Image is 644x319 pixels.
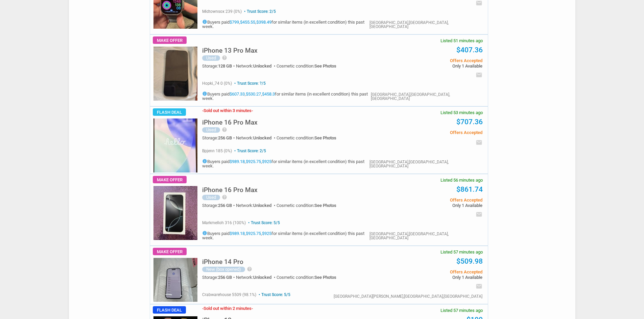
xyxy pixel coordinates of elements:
div: Used [202,55,220,61]
span: Listed 56 minutes ago [440,178,483,182]
div: Cosmetic condition: [277,275,336,280]
h5: iPhone 16 Pro Max [202,119,258,126]
h5: Buyers paid , , for similar items (in excellent condition) this past week. [202,19,369,29]
i: email [476,283,482,290]
div: [GEOGRAPHIC_DATA],[GEOGRAPHIC_DATA],[GEOGRAPHIC_DATA] [369,21,482,29]
h5: Buyers paid , , for similar items (in excellent condition) this past week. [202,231,369,240]
span: See Photos [314,275,336,280]
span: See Photos [314,135,336,140]
div: Storage: [202,136,236,140]
span: midtownsox 239 (0%) [202,9,242,14]
h5: Buyers paid , , for similar items (in excellent condition) this past week. [202,159,369,168]
a: $925 [262,159,271,164]
span: bpjenn 185 (0%) [202,149,232,153]
a: $509.98 [456,257,483,265]
h5: Buyers paid , , for similar items (in excellent condition) this past week. [202,91,371,101]
img: s-l225.jpg [153,47,197,101]
span: Make Offer [153,248,187,255]
a: iPhone 13 Pro Max [202,49,258,54]
i: help [222,127,227,132]
a: $861.74 [456,185,483,193]
span: 128 GB [218,63,232,69]
div: Cosmetic condition: [277,203,336,208]
span: Unlocked [253,63,271,69]
i: info [202,231,207,236]
span: crabwarehouse 5509 (98.1%) [202,292,256,297]
a: $989.18 [230,159,245,164]
span: Trust Score: 5/5 [247,220,280,225]
div: Network: [236,64,277,68]
span: See Photos [314,203,336,208]
div: Storage: [202,64,236,68]
i: email [476,211,482,218]
a: iPhone 16 Pro Max [202,188,258,193]
span: Offers Accepted [380,198,482,202]
a: iPhone 16 Pro Max [202,121,258,126]
span: Flash Deal [153,108,186,116]
i: email [476,139,482,146]
i: help [222,55,227,60]
a: $607.33 [230,91,245,97]
img: s-l225.jpg [153,118,197,172]
span: 256 GB [218,203,232,208]
span: Flash Deal [153,306,186,314]
div: [GEOGRAPHIC_DATA],[GEOGRAPHIC_DATA],[GEOGRAPHIC_DATA] [369,160,482,168]
span: Offers Accepted [380,58,482,63]
span: Listed 57 minutes ago [440,308,483,313]
h3: Sold out within 3 minutes [202,108,253,113]
h5: iPhone 13 Pro Max [202,47,258,54]
span: 256 GB [218,275,232,280]
i: info [202,19,207,24]
div: New (box opened) [202,267,245,272]
i: email [476,72,482,78]
a: $707.36 [456,118,483,126]
h3: Sold out within 2 minutes [202,306,253,311]
span: Offers Accepted [380,270,482,274]
div: [GEOGRAPHIC_DATA],[GEOGRAPHIC_DATA],[GEOGRAPHIC_DATA] [371,92,482,101]
span: hopki_74 0 (0%) [202,81,232,86]
div: Used [202,127,220,133]
span: Only 1 Available [380,64,482,68]
div: Network: [236,275,277,280]
span: Only 1 Available [380,275,482,280]
span: Trust Score: 2/5 [233,149,266,153]
img: s-l225.jpg [153,258,197,302]
i: help [247,266,252,272]
span: Trust Score: 2/5 [243,9,276,14]
a: $458.3 [262,91,275,97]
a: iPhone 14 Pro [202,260,243,265]
div: Network: [236,136,277,140]
a: $925.75 [246,231,261,236]
div: Network: [236,203,277,208]
div: Storage: [202,275,236,280]
span: Only 1 Available [380,203,482,208]
img: s-l225.jpg [153,186,197,240]
a: $989.18 [230,231,245,236]
span: Listed 51 minutes ago [440,38,483,43]
span: - [252,108,253,113]
span: Unlocked [253,135,271,140]
i: info [202,91,207,96]
div: [GEOGRAPHIC_DATA][PERSON_NAME],[GEOGRAPHIC_DATA],[GEOGRAPHIC_DATA] [334,294,482,298]
div: Cosmetic condition: [277,136,336,140]
span: - [202,306,204,311]
span: 256 GB [218,135,232,140]
h5: iPhone 14 Pro [202,259,243,265]
a: $925.75 [246,159,261,164]
i: info [202,159,207,164]
span: See Photos [314,63,336,69]
a: $407.36 [456,46,483,54]
i: help [222,194,227,200]
a: $925 [262,231,271,236]
span: Unlocked [253,275,271,280]
a: $455.55 [240,20,255,25]
div: Storage: [202,203,236,208]
span: Make Offer [153,176,187,183]
span: Offers Accepted [380,130,482,135]
div: Used [202,195,220,200]
a: $799 [230,20,239,25]
span: Listed 53 minutes ago [440,110,483,115]
span: Make Offer [153,36,187,44]
a: $398.49 [256,20,271,25]
span: - [252,306,253,311]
